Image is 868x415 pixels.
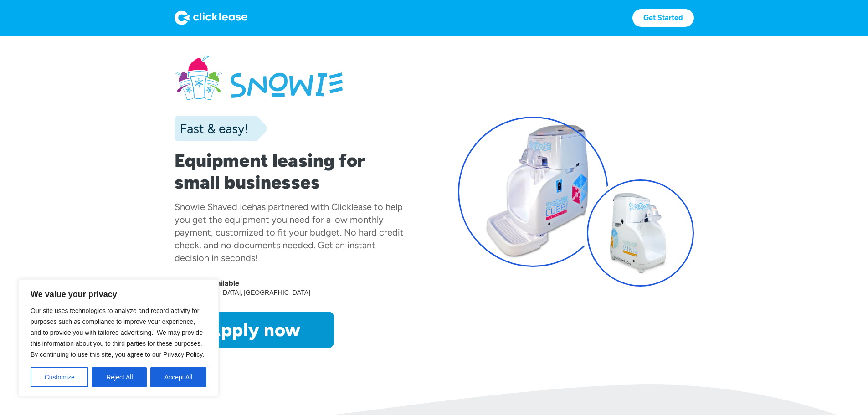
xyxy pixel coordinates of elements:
button: Reject All [92,367,147,387]
h1: Equipment leasing for small businesses [175,149,411,193]
button: Accept All [150,367,206,387]
div: Snowie Shaved Ice [175,201,252,212]
div: [GEOGRAPHIC_DATA] [244,288,312,297]
div: Fast & easy! [175,119,248,138]
p: We value your privacy [31,289,206,300]
a: Apply now [175,312,334,348]
span: Our site uses technologies to analyze and record activity for purposes such as compliance to impr... [31,307,204,358]
div: has partnered with Clicklease to help you get the equipment you need for a low monthly payment, c... [175,201,404,263]
img: Logo [175,10,247,25]
div: Locations available [175,279,411,288]
div: We value your privacy [18,279,219,397]
button: Customize [31,367,88,387]
a: Get Started [632,9,694,27]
